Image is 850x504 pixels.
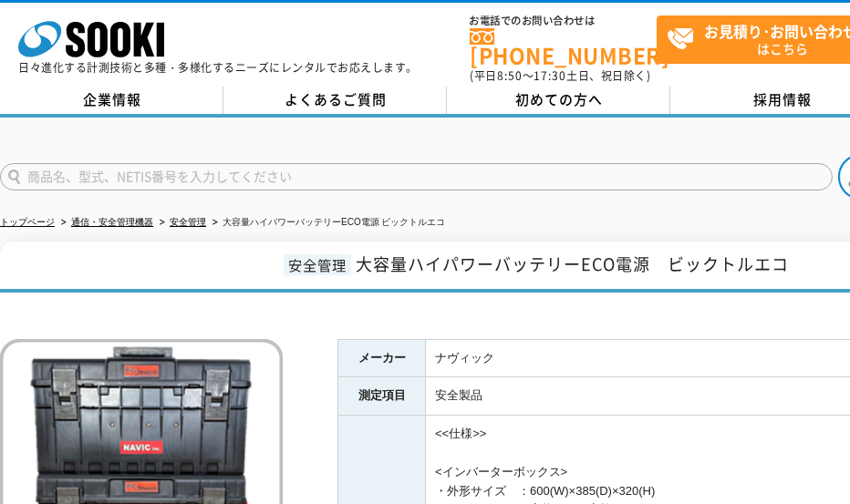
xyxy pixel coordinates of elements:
th: 測定項目 [338,377,426,416]
span: 17:30 [534,67,566,84]
a: 安全管理 [170,217,206,227]
th: メーカー [338,339,426,377]
span: 大容量ハイパワーバッテリーECO電源 ビックトルエコ [356,252,789,276]
a: [PHONE_NUMBER] [470,28,657,66]
li: 大容量ハイパワーバッテリーECO電源 ビックトルエコ [209,213,445,232]
span: 8:50 [497,67,523,84]
span: お電話でのお問い合わせは [470,15,657,26]
span: (平日 ～ 土日、祝日除く) [470,67,650,84]
p: 日々進化する計測技術と多種・多様化するニーズにレンタルでお応えします。 [18,62,418,73]
span: 初めての方へ [515,89,603,109]
a: よくあるご質問 [223,87,447,114]
a: 通信・安全管理機器 [71,217,153,227]
span: 安全管理 [284,254,351,275]
a: 初めての方へ [447,87,670,114]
